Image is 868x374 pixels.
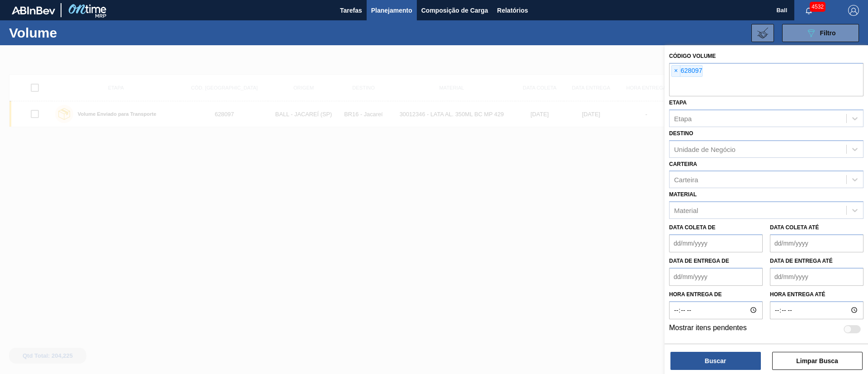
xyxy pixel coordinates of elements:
[669,224,715,231] label: Data coleta de
[340,5,362,16] span: Tarefas
[674,114,692,122] div: Etapa
[669,53,716,59] label: Código Volume
[751,24,774,42] button: Importar Negociações de Volume
[810,2,826,12] span: 4532
[848,5,859,16] img: Logout
[782,24,859,42] button: Filtro
[12,6,55,14] img: TNhmsLtSVTkK8tSr43FrP2fwEKptu5GPRR3wAAAABJRU5ErkJggg==
[669,324,747,335] label: Mostrar itens pendentes
[820,29,836,37] span: Filtro
[497,5,528,16] span: Relatórios
[9,28,144,38] h1: Volume
[770,258,833,264] label: Data de Entrega até
[669,191,697,198] label: Material
[770,234,863,252] input: dd/mm/yyyy
[672,66,680,76] span: ×
[669,130,693,137] label: Destino
[794,4,823,17] button: Notificações
[669,161,697,167] label: Carteira
[674,207,698,214] div: Material
[421,5,488,16] span: Composição de Carga
[669,288,763,301] label: Hora entrega de
[770,224,819,231] label: Data coleta até
[669,268,763,286] input: dd/mm/yyyy
[371,5,412,16] span: Planejamento
[674,176,698,184] div: Carteira
[671,65,703,77] div: 628097
[674,145,736,153] div: Unidade de Negócio
[669,258,729,264] label: Data de Entrega de
[669,234,763,252] input: dd/mm/yyyy
[770,288,863,301] label: Hora entrega até
[770,268,863,286] input: dd/mm/yyyy
[669,99,687,106] label: Etapa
